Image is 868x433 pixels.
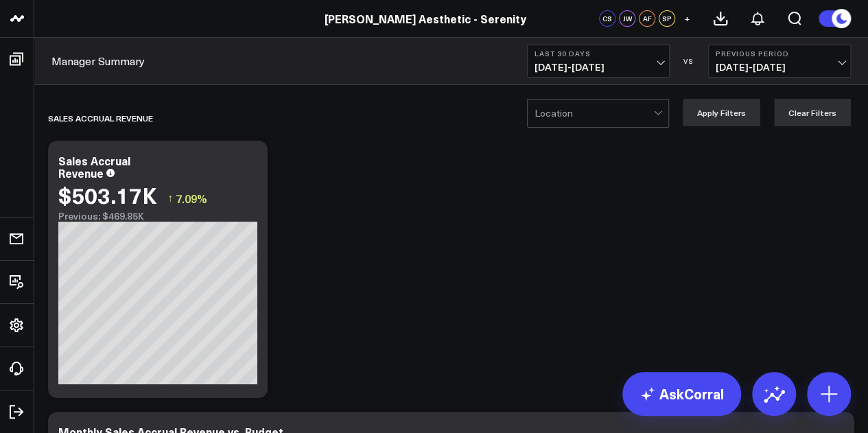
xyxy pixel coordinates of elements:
[176,191,207,206] span: 7.09%
[774,99,851,126] button: Clear Filters
[659,10,675,27] div: SP
[679,10,695,27] button: +
[58,211,257,222] div: Previous: $469.85K
[535,62,662,73] span: [DATE] - [DATE]
[599,10,615,27] div: CS
[325,11,526,26] a: [PERSON_NAME] Aesthetic - Serenity
[716,49,843,58] b: Previous Period
[619,10,635,27] div: JW
[622,372,741,416] a: AskCorral
[167,189,173,207] span: ↑
[677,57,701,65] div: VS
[684,14,690,23] span: +
[708,45,851,78] button: Previous Period[DATE]-[DATE]
[527,45,670,78] button: Last 30 Days[DATE]-[DATE]
[639,10,655,27] div: AF
[716,62,843,73] span: [DATE] - [DATE]
[535,49,662,58] b: Last 30 Days
[58,183,157,207] div: $503.17K
[51,54,145,69] a: Manager Summary
[48,102,153,134] div: Sales Accrual Revenue
[58,153,130,180] div: Sales Accrual Revenue
[683,99,760,126] button: Apply Filters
